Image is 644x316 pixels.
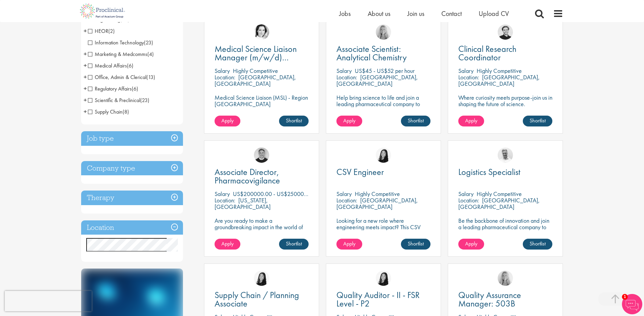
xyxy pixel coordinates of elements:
a: Contact [441,9,462,18]
span: Associate Scientist: Analytical Chemistry [336,43,407,63]
span: Logistics Specialist [458,166,520,178]
a: Quality Auditor - II - FSR Level - P2 [336,291,430,308]
span: (6) [127,62,133,69]
span: Supply Chain [88,108,123,115]
h3: Company type [81,161,183,176]
a: Shortlist [401,116,430,126]
a: Apply [458,239,484,250]
span: Apply [343,117,355,124]
a: Jobs [339,9,351,18]
p: [GEOGRAPHIC_DATA], [GEOGRAPHIC_DATA] [336,73,418,87]
a: Clinical Research Coordinator [458,45,552,62]
p: Where curiosity meets purpose-join us in shaping the future of science. [458,94,552,107]
img: Shannon Briggs [498,271,513,286]
span: (6) [132,85,138,92]
p: [GEOGRAPHIC_DATA], [GEOGRAPHIC_DATA] [458,196,540,211]
span: Regulatory Affairs [88,85,138,92]
span: Location: [215,73,235,81]
span: Marketing & Medcomms [88,51,147,58]
span: Upload CV [479,9,509,18]
img: Shannon Briggs [376,24,391,40]
a: Join us [407,9,424,18]
img: Greta Prestel [254,24,269,40]
p: [US_STATE], [GEOGRAPHIC_DATA] [215,196,271,211]
a: Apply [336,116,362,126]
p: Medical Science Liaison (MSL) - Region [GEOGRAPHIC_DATA] [215,94,309,107]
span: Apply [343,240,355,247]
span: Associate Director, Pharmacovigilance [215,166,280,186]
a: Shortlist [523,116,552,126]
span: Location: [336,196,357,204]
span: Office, Admin & Clerical [88,74,146,81]
a: Apply [215,239,240,250]
img: Numhom Sudsok [376,271,391,286]
a: Shortlist [523,239,552,250]
img: Numhom Sudsok [254,271,269,286]
span: Quality Assurance Manager: 503B [458,289,521,309]
span: + [84,60,87,71]
p: Highly Competitive [477,67,522,75]
p: [GEOGRAPHIC_DATA], [GEOGRAPHIC_DATA] [336,196,418,211]
span: Office, Admin & Clerical [88,74,155,81]
span: Quality Auditor - II - FSR Level - P2 [336,289,420,309]
a: Shortlist [279,239,309,250]
a: About us [368,9,390,18]
p: Highly Competitive [355,190,400,198]
a: Quality Assurance Manager: 503B [458,291,552,308]
a: Supply Chain / Planning Associate [215,291,309,308]
span: (2) [108,27,115,35]
div: Job type [81,131,183,146]
span: Information Technology [88,39,153,46]
span: Apply [221,240,234,247]
p: Looking for a new role where engineering meets impact? This CSV Engineer role is calling your name! [336,217,430,237]
span: Clinical Research Coordinator [458,43,516,63]
span: Salary [458,190,474,198]
span: Supply Chain / Planning Associate [215,289,299,309]
span: Location: [458,73,479,81]
span: (8) [123,108,129,115]
div: Therapy [81,191,183,205]
a: Logistics Specialist [458,168,552,176]
img: Nico Kohlwes [498,24,513,40]
a: Shortlist [401,239,430,250]
img: Joshua Bye [498,147,513,163]
span: Location: [336,73,357,81]
a: CSV Engineer [336,168,430,176]
a: Associate Director, Pharmacovigilance [215,168,309,185]
span: Salary [458,67,474,75]
span: Salary [336,67,352,75]
span: (4) [147,51,154,58]
a: Bo Forsen [254,147,269,163]
a: Shortlist [279,116,309,126]
span: CSV Engineer [336,166,384,178]
span: Location: [215,196,235,204]
p: [GEOGRAPHIC_DATA], [GEOGRAPHIC_DATA] [458,73,540,87]
span: Salary [215,67,230,75]
a: Medical Science Liaison Manager (m/w/d) Nephrologie [215,45,309,62]
iframe: reCAPTCHA [5,291,92,311]
p: Highly Competitive [233,67,278,75]
span: Medical Affairs [88,62,133,69]
p: [GEOGRAPHIC_DATA], [GEOGRAPHIC_DATA] [215,73,296,87]
span: Scientific & Preclinical [88,97,140,104]
a: Apply [336,239,362,250]
span: (23) [140,97,149,104]
p: US$45 - US$52 per hour [355,67,415,75]
span: Apply [465,240,477,247]
a: Apply [215,116,240,126]
p: Highly Competitive [477,190,522,198]
span: Medical Affairs [88,62,127,69]
p: Be the backbone of innovation and join a leading pharmaceutical company to help keep life-changin... [458,217,552,243]
span: + [84,72,87,82]
a: Associate Scientist: Analytical Chemistry [336,45,430,62]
